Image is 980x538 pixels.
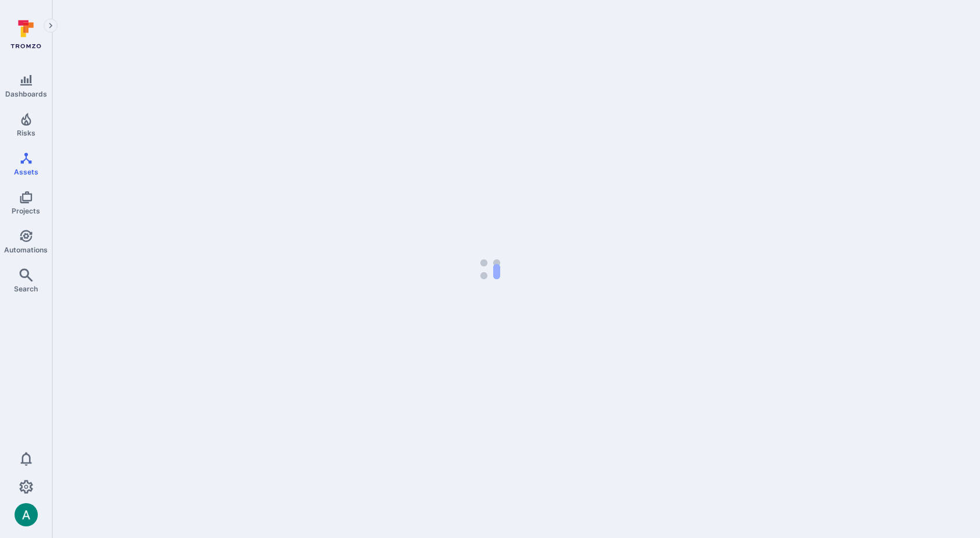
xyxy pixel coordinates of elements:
div: Arjan Dehar [15,503,38,526]
span: Search [14,284,38,293]
span: Risks [17,129,35,137]
i: Expand navigation menu [47,21,55,31]
span: Assets [14,168,38,176]
button: Expand navigation menu [44,19,58,33]
span: Automations [4,245,48,254]
img: ACg8ocLSa5mPYBaXNx3eFu_EmspyJX0laNWN7cXOFirfQ7srZveEpg=s96-c [15,503,38,526]
span: Projects [12,206,40,215]
span: Dashboards [5,90,47,98]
